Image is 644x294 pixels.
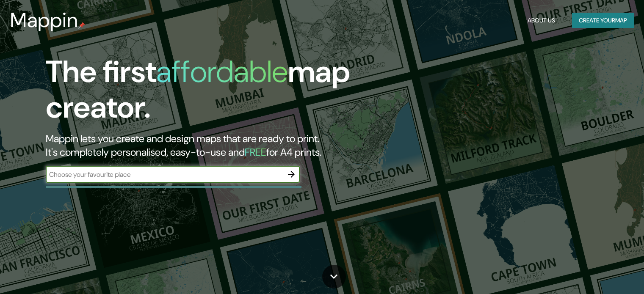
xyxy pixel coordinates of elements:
input: Choose your favourite place [46,170,283,179]
h3: Mappin [10,8,78,32]
h2: Mappin lets you create and design maps that are ready to print. It's completely personalised, eas... [46,132,368,159]
h1: The first map creator. [46,54,368,132]
h5: FREE [245,146,266,159]
iframe: Help widget launcher [569,261,635,285]
img: mappin-pin [78,22,85,29]
button: Create yourmap [572,13,634,28]
h1: affordable [156,52,288,91]
button: About Us [524,13,558,28]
